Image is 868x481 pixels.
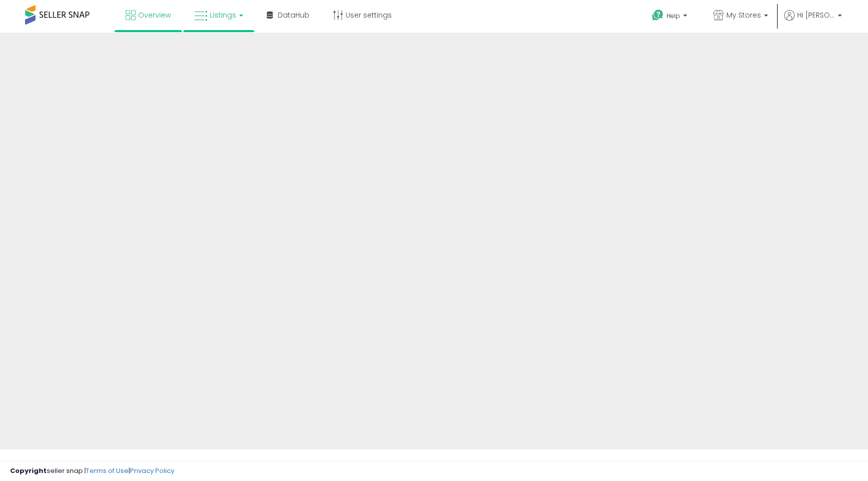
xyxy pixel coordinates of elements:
[667,12,680,20] span: Help
[726,10,761,20] span: My Stores
[278,10,309,20] span: DataHub
[210,10,236,20] span: Listings
[784,10,842,33] a: Hi [PERSON_NAME]
[652,9,664,22] i: Get Help
[797,10,835,20] span: Hi [PERSON_NAME]
[138,10,171,20] span: Overview
[644,2,697,33] a: Help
